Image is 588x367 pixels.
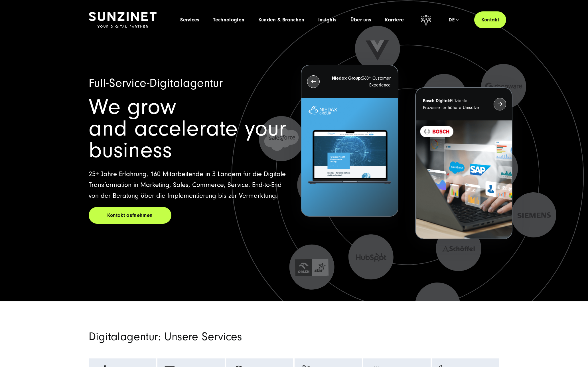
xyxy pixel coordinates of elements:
[89,169,287,201] p: 25+ Jahre Erfahrung, 160 Mitarbeitende in 3 Ländern für die Digitale Transformation in Marketing,...
[423,98,450,103] strong: Bosch Digital:
[385,17,404,23] a: Karriere
[89,76,223,90] span: Full-Service-Digitalagentur
[423,97,483,111] p: Effiziente Prozesse für höhere Umsätze
[89,330,360,344] h2: Digitalagentur: Unsere Services
[332,76,362,81] strong: Niedax Group:
[258,17,305,23] a: Kunden & Branchen
[89,12,157,28] img: SUNZINET Full Service Digital Agentur
[213,17,244,23] a: Technologien
[350,17,372,23] a: Über uns
[301,98,398,216] img: Letztes Projekt von Niedax. Ein Laptop auf dem die Niedax Website geöffnet ist, auf blauem Hinter...
[415,87,512,239] button: Bosch Digital:Effiziente Prozesse für höhere Umsätze BOSCH - Kundeprojekt - Digital Transformatio...
[89,207,171,224] a: Kontakt aufnehmen
[180,17,199,23] a: Services
[318,17,337,23] a: Insights
[330,75,390,88] p: 360° Customer Experience
[474,11,506,28] a: Kontakt
[416,120,512,239] img: BOSCH - Kundeprojekt - Digital Transformation Agentur SUNZINET
[449,17,459,23] div: de
[301,65,398,217] button: Niedax Group:360° Customer Experience Letztes Projekt von Niedax. Ein Laptop auf dem die Niedax W...
[89,94,286,163] span: We grow and accelerate your business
